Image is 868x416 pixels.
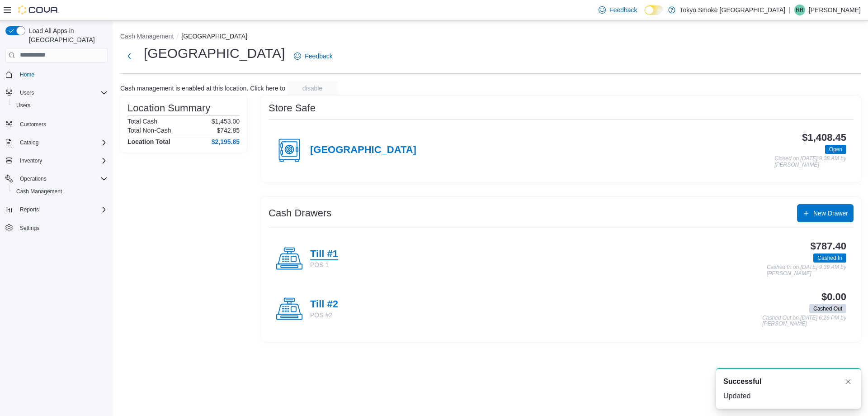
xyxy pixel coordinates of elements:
span: Customers [20,121,46,128]
img: Cova [18,5,59,14]
nav: An example of EuiBreadcrumbs [120,32,861,43]
h4: Till #2 [310,299,338,311]
h3: Cash Drawers [269,208,331,219]
button: Inventory [16,155,46,166]
span: New Drawer [813,209,848,218]
h4: Location Total [127,138,170,145]
button: Catalog [2,136,111,149]
div: Notification [723,376,854,387]
button: Reports [16,204,42,215]
span: Cashed In [817,254,842,262]
nav: Complex example [5,64,108,258]
h1: [GEOGRAPHIC_DATA] [144,44,285,62]
span: Users [20,89,34,96]
span: Home [20,71,34,78]
h6: Total Cash [127,118,157,125]
button: Catalog [16,137,42,148]
span: Users [16,102,30,109]
span: Users [16,87,108,98]
p: $742.85 [217,127,240,134]
a: Feedback [290,47,336,65]
button: Cash Management [120,33,174,40]
h6: Total Non-Cash [127,127,171,134]
span: Feedback [305,52,332,61]
div: Updated [723,391,854,402]
button: Dismiss toast [843,376,854,387]
button: Inventory [2,154,111,167]
span: Operations [16,173,108,184]
p: POS 1 [310,260,338,269]
span: RR [796,5,803,15]
h4: Till #1 [310,249,338,260]
p: Closed on [DATE] 9:38 AM by [PERSON_NAME] [774,156,846,168]
button: [GEOGRAPHIC_DATA] [181,33,247,40]
span: Settings [16,222,108,234]
h3: $1,408.45 [802,132,846,143]
span: Dark Mode [645,15,645,15]
button: New Drawer [797,204,854,222]
a: Feedback [595,1,641,19]
p: Cashed Out on [DATE] 6:26 PM by [PERSON_NAME] [762,315,846,327]
a: Users [13,100,34,111]
span: Catalog [20,139,38,146]
button: Home [2,68,111,81]
button: Cash Management [9,185,111,198]
span: Reports [16,204,108,215]
span: Inventory [20,157,42,164]
a: Cash Management [13,186,66,197]
span: Users [13,100,108,111]
span: Load All Apps in [GEOGRAPHIC_DATA] [25,26,108,44]
span: Operations [20,175,47,182]
p: Cash management is enabled at this location. Click here to [120,85,285,92]
button: Next [120,47,138,65]
span: Successful [723,376,761,387]
div: Reone Ross [794,5,805,15]
h3: Store Safe [269,103,316,114]
h3: $787.40 [811,241,846,252]
span: Cash Management [16,188,62,195]
input: Dark Mode [645,5,664,15]
h4: [GEOGRAPHIC_DATA] [310,144,416,156]
span: Customers [16,118,108,129]
span: Inventory [16,155,108,166]
p: [PERSON_NAME] [809,5,861,15]
button: Reports [2,203,111,216]
a: Home [16,69,38,80]
span: Home [16,69,108,80]
span: Cashed In [813,253,846,263]
span: Open [825,145,846,154]
h4: $2,195.85 [212,138,240,145]
button: Users [16,87,38,98]
p: Cashed In on [DATE] 9:39 AM by [PERSON_NAME] [767,264,846,277]
span: Cash Management [13,186,108,197]
span: Cashed Out [809,304,846,313]
span: Open [829,145,842,153]
h3: $0.00 [821,292,846,302]
button: Customers [2,117,111,130]
a: Customers [16,119,50,130]
button: Operations [2,172,111,185]
span: Feedback [609,5,637,14]
p: Tokyo Smoke [GEOGRAPHIC_DATA] [680,5,786,15]
p: POS #2 [310,311,338,320]
span: Settings [20,225,39,232]
p: $1,453.00 [212,118,240,125]
span: Reports [20,206,39,213]
h3: Location Summary [127,103,210,114]
button: disable [287,81,338,96]
button: Users [9,99,111,112]
span: disable [302,84,322,93]
button: Users [2,86,111,99]
button: Operations [16,173,50,184]
button: Settings [2,221,111,234]
span: Catalog [16,137,108,148]
a: Settings [16,223,43,234]
span: Cashed Out [813,305,842,313]
p: | [789,5,791,15]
